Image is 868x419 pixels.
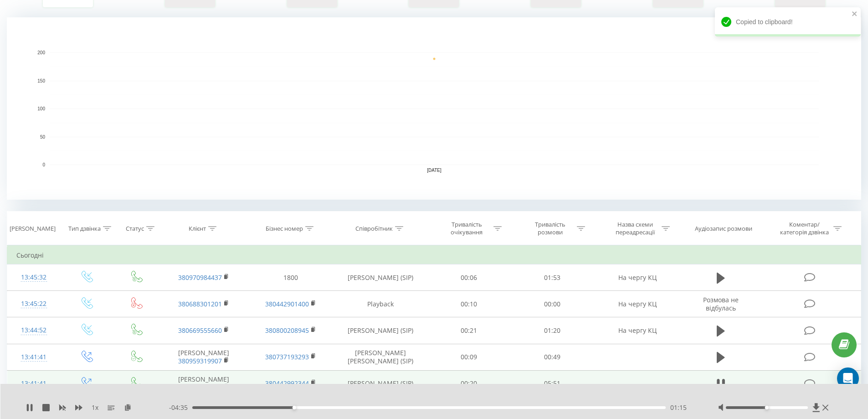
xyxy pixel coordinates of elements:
div: Статус [126,225,144,233]
div: [PERSON_NAME] [10,225,56,233]
div: Тип дзвінка [68,225,101,233]
div: Тривалість очікування [442,221,491,236]
div: 13:41:41 [16,348,51,366]
div: Коментар/категорія дзвінка [778,221,831,236]
td: На чергу КЦ [594,291,680,317]
span: 1 x [92,403,98,412]
div: Accessibility label [292,406,296,409]
span: 01:15 [670,403,687,412]
td: [PERSON_NAME] (SIP) [334,317,427,344]
div: Accessibility label [765,406,769,409]
text: 200 [37,50,45,55]
div: 13:45:32 [16,269,51,286]
div: Назва схеми переадресації [611,221,659,236]
a: 380632855333 [178,383,222,392]
td: [PERSON_NAME] (SIP) [334,264,427,291]
a: 380959319907 [178,357,222,365]
text: 0 [42,162,45,167]
div: Клієнт [189,225,206,233]
td: Playback [334,291,427,317]
td: 00:21 [427,317,511,344]
div: Аудіозапис розмови [695,225,752,233]
div: Open Intercom Messenger [837,367,859,389]
td: [PERSON_NAME] (SIP) [334,370,427,397]
div: 13:44:52 [16,321,51,339]
a: 380669555660 [178,326,222,335]
td: На чергу КЦ [594,317,680,344]
text: 150 [37,78,45,83]
div: Тривалість розмови [526,221,575,236]
td: 01:20 [511,317,594,344]
td: 00:20 [427,370,511,397]
a: 380442992344 [265,379,309,388]
td: [PERSON_NAME] [PERSON_NAME] (SIP) [334,344,427,370]
div: Copied to clipboard! [715,7,861,36]
td: 00:10 [427,291,511,317]
td: 00:49 [511,344,594,370]
td: 00:09 [427,344,511,370]
td: [PERSON_NAME] [160,370,247,397]
td: На чергу КЦ [594,264,680,291]
div: Співробітник [355,225,393,233]
button: close [852,10,858,19]
span: Розмова не відбулась [703,295,739,312]
a: 380737193293 [265,352,309,361]
td: Сьогодні [7,246,861,264]
div: Бізнес номер [266,225,303,233]
a: 380970984437 [178,273,222,282]
svg: A chart. [7,17,861,200]
a: 380688301201 [178,300,222,308]
text: 100 [37,106,45,111]
text: 50 [40,134,46,140]
span: - 04:35 [169,403,192,412]
div: 13:41:41 [16,375,51,393]
td: 00:00 [511,291,594,317]
div: 13:45:22 [16,295,51,313]
td: 05:51 [511,370,594,397]
td: 00:06 [427,264,511,291]
text: [DATE] [427,168,442,173]
a: 380442901400 [265,300,309,308]
td: [PERSON_NAME] [160,344,247,370]
td: 1800 [247,264,334,291]
td: 01:53 [511,264,594,291]
a: 380800208945 [265,326,309,335]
